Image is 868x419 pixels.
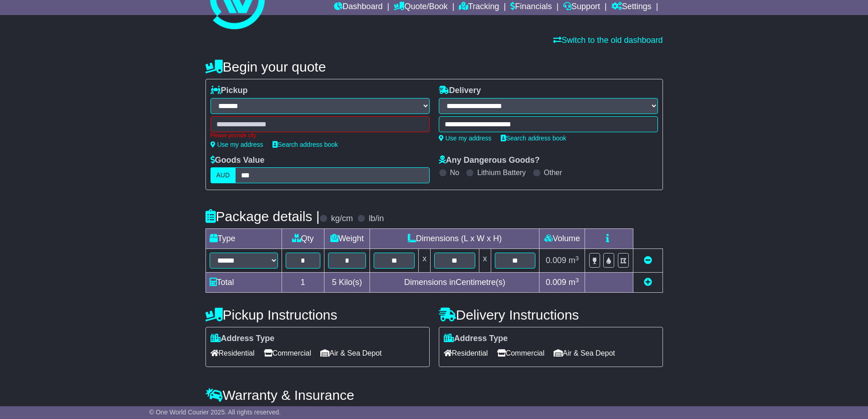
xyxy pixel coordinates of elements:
[497,346,544,360] span: Commercial
[553,36,663,45] a: Switch to the old dashboard
[501,134,566,142] a: Search address book
[439,86,481,96] label: Delivery
[211,86,248,96] label: Pickup
[479,249,491,273] td: x
[332,278,336,287] span: 5
[211,167,236,183] label: AUD
[205,307,430,322] h4: Pickup Instructions
[554,346,615,360] span: Air & Sea Depot
[324,273,370,293] td: Kilo(s)
[569,278,579,287] span: m
[205,229,282,249] td: Type
[370,273,539,293] td: Dimensions in Centimetre(s)
[205,209,320,224] h4: Package details |
[320,346,382,360] span: Air & Sea Depot
[439,134,492,142] a: Use my address
[439,307,663,322] h4: Delivery Instructions
[575,255,579,262] sup: 3
[369,214,384,224] label: lb/in
[211,141,263,148] a: Use my address
[575,277,579,284] sup: 3
[211,334,275,344] label: Address Type
[477,168,526,177] label: Lithium Battery
[282,273,324,293] td: 1
[546,256,566,265] span: 0.009
[444,334,508,344] label: Address Type
[569,256,579,265] span: m
[439,155,540,166] label: Any Dangerous Goods?
[644,256,652,265] a: Remove this item
[324,229,370,249] td: Weight
[546,278,566,287] span: 0.009
[211,132,430,139] div: Please provide city
[205,273,282,293] td: Total
[149,409,281,416] span: © One World Courier 2025. All rights reserved.
[205,388,663,403] h4: Warranty & Insurance
[331,214,353,224] label: kg/cm
[211,346,255,360] span: Residential
[211,155,265,166] label: Goods Value
[444,346,488,360] span: Residential
[544,168,562,177] label: Other
[644,278,652,287] a: Add new item
[272,141,338,148] a: Search address book
[450,168,459,177] label: No
[370,229,539,249] td: Dimensions (L x W x H)
[205,59,663,74] h4: Begin your quote
[419,249,431,273] td: x
[264,346,311,360] span: Commercial
[539,229,585,249] td: Volume
[282,229,324,249] td: Qty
